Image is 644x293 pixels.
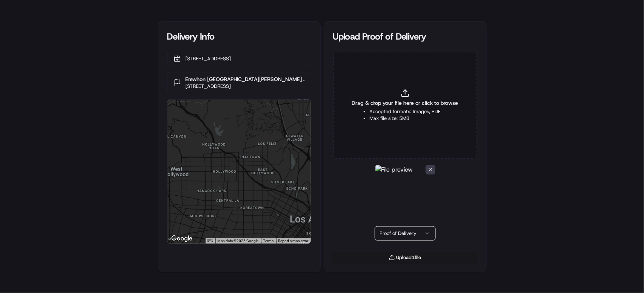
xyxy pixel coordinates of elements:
button: Upload1file [333,252,477,263]
span: Drag & drop your file here or click to browse [352,99,458,107]
div: Upload Proof of Delivery [333,31,477,43]
img: Google [169,234,194,244]
p: Erewhon [GEOGRAPHIC_DATA][PERSON_NAME] . [186,75,305,83]
li: Max file size: 5MB [369,115,441,122]
a: Open this area in Google Maps (opens a new window) [169,234,194,244]
p: [STREET_ADDRESS] [186,83,305,90]
img: File preview [375,165,435,225]
a: Report a map error [278,239,309,243]
li: Accepted formats: Images, PDF [369,108,441,115]
p: [STREET_ADDRESS] [186,55,231,62]
button: Keyboard shortcuts [207,239,213,242]
span: Map data ©2025 Google [218,239,259,243]
a: Terms (opens in new tab) [263,239,274,243]
div: Delivery Info [167,31,311,43]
